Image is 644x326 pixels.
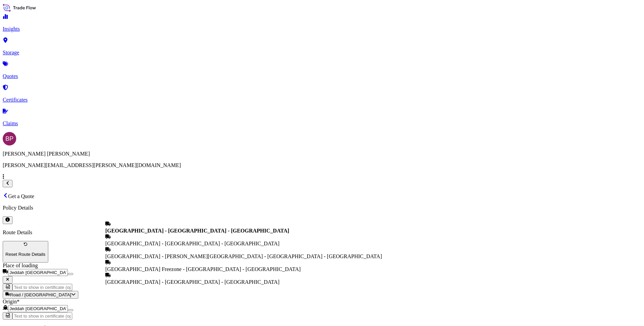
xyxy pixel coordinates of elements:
[8,305,68,312] input: Origin
[3,263,641,269] div: Place of loading
[105,253,382,259] span: [GEOGRAPHIC_DATA] - [PERSON_NAME][GEOGRAPHIC_DATA] - [GEOGRAPHIC_DATA] - [GEOGRAPHIC_DATA]
[3,151,641,157] p: [PERSON_NAME] [PERSON_NAME]
[3,73,641,79] p: Quotes
[68,309,73,311] button: Show suggestions
[3,205,641,211] p: Policy Details
[3,291,78,298] button: Select transport
[105,221,382,285] div: Show suggestions
[5,135,14,142] span: BP
[10,293,71,298] span: Road / [GEOGRAPHIC_DATA]
[5,252,46,257] p: Reset Route Details
[12,284,72,291] input: Text to appear on certificate
[3,50,641,56] p: Storage
[68,273,73,275] button: Show suggestions
[105,228,289,234] b: [GEOGRAPHIC_DATA] - [GEOGRAPHIC_DATA] - [GEOGRAPHIC_DATA]
[3,26,641,32] p: Insights
[3,299,641,305] div: Origin
[3,193,641,199] p: Get a Quote
[12,313,72,320] input: Text to appear on certificate
[105,266,301,272] span: [GEOGRAPHIC_DATA] Freezone - [GEOGRAPHIC_DATA] - [GEOGRAPHIC_DATA]
[3,229,641,236] p: Route Details
[3,97,641,103] p: Certificates
[3,120,641,127] p: Claims
[3,162,641,168] p: [PERSON_NAME][EMAIL_ADDRESS][PERSON_NAME][DOMAIN_NAME]
[105,241,279,246] span: [GEOGRAPHIC_DATA] - [GEOGRAPHIC_DATA] - [GEOGRAPHIC_DATA]
[105,279,279,285] span: [GEOGRAPHIC_DATA] - [GEOGRAPHIC_DATA] - [GEOGRAPHIC_DATA]
[8,269,68,276] input: Place of loading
